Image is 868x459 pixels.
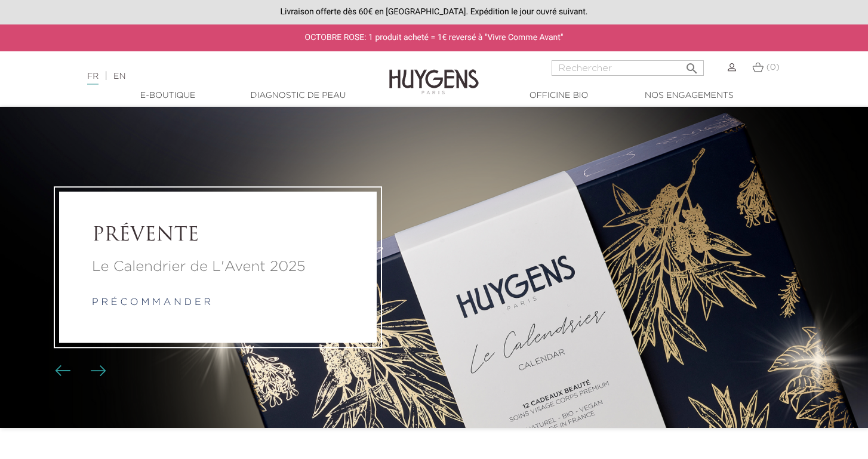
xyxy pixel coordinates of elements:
[81,69,353,84] div: |
[552,60,704,76] input: Rechercher
[767,63,780,72] span: (0)
[87,72,99,85] a: FR
[108,90,227,102] a: E-Boutique
[681,57,703,73] button: 
[92,257,344,278] a: Le Calendrier de L'Avent 2025
[60,362,99,380] div: Boutons du carrousel
[92,224,344,247] a: PRÉVENTE
[629,90,749,102] a: Nos engagements
[389,50,479,96] img: Huygens
[685,58,699,72] i: 
[238,90,358,102] a: Diagnostic de peau
[113,72,125,81] a: EN
[499,90,618,102] a: Officine Bio
[92,298,211,308] a: p r é c o m m a n d e r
